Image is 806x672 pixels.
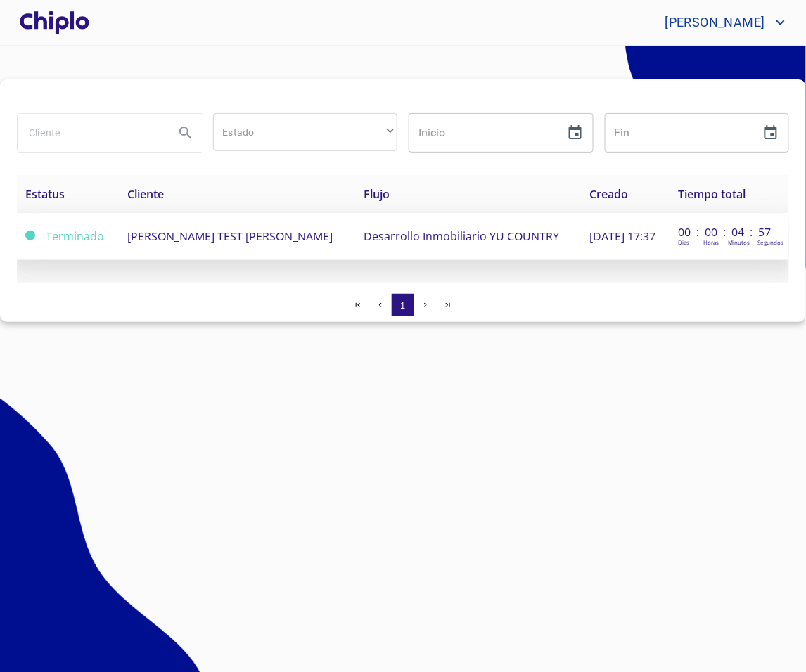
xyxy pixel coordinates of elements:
span: Terminado [46,228,104,244]
p: 00 : 00 : 04 : 57 [679,224,774,240]
span: [PERSON_NAME] [655,11,772,34]
p: Segundos [758,238,784,246]
p: Horas [704,238,719,246]
button: Search [169,116,203,150]
p: Dias [679,238,690,246]
button: 1 [392,294,414,316]
span: [PERSON_NAME] TEST [PERSON_NAME] [127,228,333,244]
span: Tiempo total [679,186,746,202]
span: Cliente [127,186,164,202]
button: account of current user [655,11,789,34]
p: Minutos [729,238,750,246]
div: ​ [213,113,398,151]
span: Estatus [25,186,65,202]
span: Terminado [25,231,35,240]
input: search [18,114,163,152]
span: [DATE] 17:37 [590,228,656,244]
span: Creado [590,186,629,202]
span: 1 [400,300,405,311]
span: Flujo [364,186,390,202]
span: Desarrollo Inmobiliario YU COUNTRY [364,228,559,244]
